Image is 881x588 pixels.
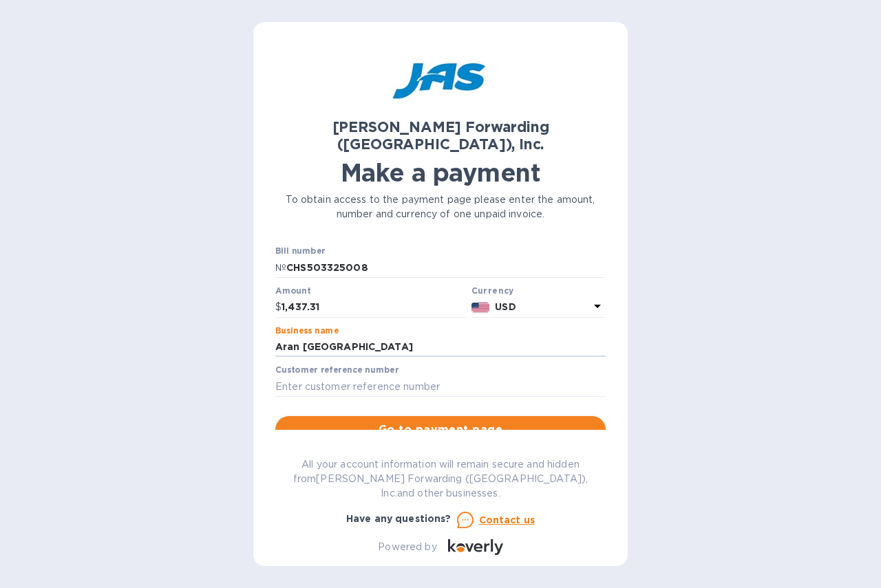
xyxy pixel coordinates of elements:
span: Go to payment page [286,422,595,438]
label: Business name [275,327,339,335]
b: USD [495,301,516,312]
label: Amount [275,287,310,295]
label: Customer reference number [275,367,399,375]
b: [PERSON_NAME] Forwarding ([GEOGRAPHIC_DATA]), Inc. [332,118,549,153]
p: To obtain access to the payment page please enter the amount, number and currency of one unpaid i... [275,193,606,221]
p: Powered by [378,540,436,554]
input: 0.00 [282,297,466,318]
p: All your account information will remain secure and hidden from [PERSON_NAME] Forwarding ([GEOGRA... [275,457,606,501]
b: Have any questions? [346,513,452,524]
u: Contact us [479,514,535,525]
p: № [275,261,286,275]
input: Enter customer reference number [275,376,606,397]
b: Currency [471,285,514,296]
p: $ [275,300,282,314]
img: USD [471,303,490,312]
input: Enter business name [275,337,606,358]
label: Bill number [275,248,325,256]
button: Go to payment page [275,416,606,444]
input: Enter bill number [286,257,606,278]
h1: Make a payment [275,158,606,187]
